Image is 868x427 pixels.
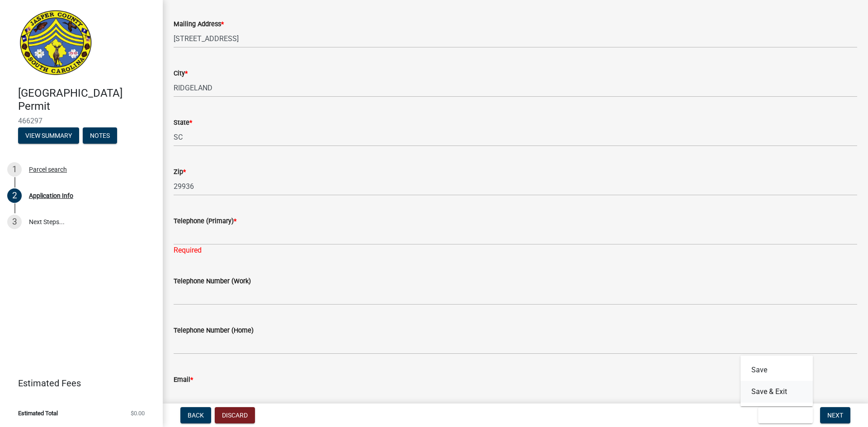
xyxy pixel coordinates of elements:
[7,162,22,177] div: 1
[83,127,117,144] button: Notes
[174,377,193,383] label: Email
[827,412,843,419] span: Next
[18,117,145,125] span: 466297
[741,359,813,381] button: Save
[820,407,850,423] button: Next
[18,132,79,140] wm-modal-confirm: Summary
[7,215,22,229] div: 3
[29,166,67,173] div: Parcel search
[174,70,188,77] label: City
[174,328,254,334] label: Telephone Number (Home)
[741,356,813,406] div: Save & Exit
[215,407,255,423] button: Discard
[180,407,211,423] button: Back
[174,21,224,28] label: Mailing Address
[83,132,117,140] wm-modal-confirm: Notes
[174,120,192,126] label: State
[174,218,236,225] label: Telephone (Primary)
[29,192,73,199] div: Application Info
[18,127,79,144] button: View Summary
[741,381,813,403] button: Save & Exit
[18,410,58,416] span: Estimated Total
[174,169,186,175] label: Zip
[188,412,204,419] span: Back
[7,188,22,203] div: 2
[18,9,94,77] img: Jasper County, South Carolina
[7,374,148,392] a: Estimated Fees
[18,87,156,113] h4: [GEOGRAPHIC_DATA] Permit
[131,410,145,416] span: $0.00
[174,245,857,256] div: Required
[765,412,800,419] span: Save & Exit
[174,278,251,285] label: Telephone Number (Work)
[758,407,813,423] button: Save & Exit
